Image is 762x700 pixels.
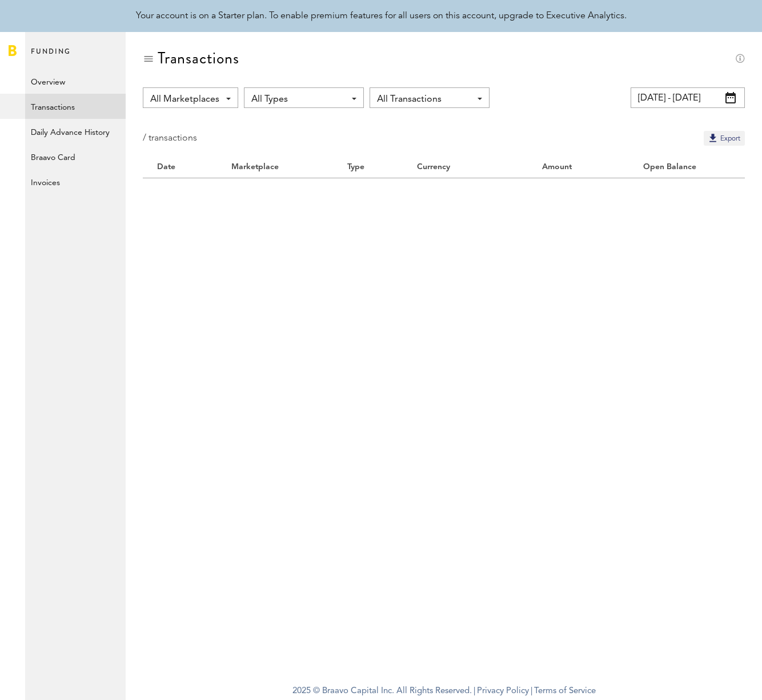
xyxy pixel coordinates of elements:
a: Privacy Policy [477,687,529,695]
th: Date [143,157,217,178]
th: Currency [403,157,497,178]
a: Transactions [25,94,126,119]
a: Terms of Service [534,687,596,695]
div: Transactions [158,49,239,67]
div: Your account is on a Starter plan. To enable premium features for all users on this account, upgr... [136,9,627,23]
img: Export [707,132,719,143]
th: Amount [497,157,586,178]
a: Invoices [25,169,126,194]
iframe: Opens a widget where you can find more information [672,666,751,694]
span: 2025 © Braavo Capital Inc. All Rights Reserved. [292,683,472,700]
span: All Marketplaces [150,90,219,109]
button: Export [704,131,745,146]
span: Funding [31,45,71,69]
div: / transactions [143,131,197,146]
a: Overview [25,69,126,94]
span: All Types [251,90,345,109]
th: Type [333,157,403,178]
a: Braavo Card [25,144,126,169]
span: All Transactions [377,90,471,109]
a: Daily Advance History [25,119,126,144]
th: Marketplace [217,157,333,178]
th: Open Balance [586,157,711,178]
